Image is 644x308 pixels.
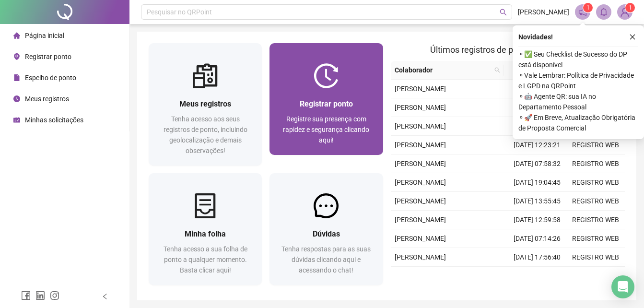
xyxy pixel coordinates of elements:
[164,245,247,274] span: Tenha acesso a sua folha de ponto a qualquer momento. Basta clicar aqui!
[164,115,247,154] span: Tenha acesso aos seus registros de ponto, incluindo geolocalização e demais observações!
[395,235,446,242] span: [PERSON_NAME]
[269,173,383,285] a: DúvidasTenha respostas para as suas dúvidas clicando aqui e acessando o chat!
[508,80,566,98] td: [DATE] 08:08:55
[566,173,625,192] td: REGISTRO WEB
[395,160,446,167] span: [PERSON_NAME]
[508,173,566,192] td: [DATE] 19:04:45
[508,65,549,75] span: Data/Hora
[508,267,566,285] td: [DATE] 13:04:06
[395,122,446,130] span: [PERSON_NAME]
[566,267,625,285] td: REGISTRO WEB
[508,248,566,267] td: [DATE] 17:56:40
[508,211,566,229] td: [DATE] 12:59:58
[566,154,625,173] td: REGISTRO WEB
[395,178,446,186] span: [PERSON_NAME]
[566,211,625,229] td: REGISTRO WEB
[566,248,625,267] td: REGISTRO WEB
[566,229,625,248] td: REGISTRO WEB
[395,216,446,224] span: [PERSON_NAME]
[395,197,446,205] span: [PERSON_NAME]
[283,115,369,144] span: Registre sua presença com rapidez e segurança clicando aqui!
[518,32,553,42] span: Novidades !
[599,8,608,16] span: bell
[566,192,625,211] td: REGISTRO WEB
[500,9,507,16] span: search
[281,245,371,274] span: Tenha respostas para as suas dúvidas clicando aqui e acessando o chat!
[508,136,566,154] td: [DATE] 12:23:21
[518,91,638,112] span: ⚬ 🤖 Agente QR: sua IA no Departamento Pessoal
[583,3,593,12] sup: 1
[149,43,262,166] a: Meus registrosTenha acesso aos seus registros de ponto, incluindo geolocalização e demais observa...
[494,67,500,73] span: search
[578,8,587,16] span: notification
[35,291,45,300] span: linkedin
[518,49,638,70] span: ⚬ ✅ Seu Checklist de Sucesso do DP está disponível
[21,291,31,300] span: facebook
[508,117,566,136] td: [DATE] 13:35:07
[179,99,231,108] span: Meus registros
[508,192,566,211] td: [DATE] 13:55:45
[395,104,446,111] span: [PERSON_NAME]
[13,53,20,60] span: environment
[50,291,59,300] span: instagram
[566,136,625,154] td: REGISTRO WEB
[313,229,340,238] span: Dúvidas
[25,116,83,124] span: Minhas solicitações
[618,5,632,19] img: 85647
[611,275,634,298] div: Open Intercom Messenger
[13,117,20,123] span: schedule
[149,173,262,285] a: Minha folhaTenha acesso a sua folha de ponto a qualquer momento. Basta clicar aqui!
[625,3,635,12] sup: Atualize o seu contato no menu Meus Dados
[395,85,446,93] span: [PERSON_NAME]
[300,99,353,108] span: Registrar ponto
[13,95,20,102] span: clock-circle
[508,154,566,173] td: [DATE] 07:58:32
[395,65,491,75] span: Colaborador
[430,45,585,55] span: Últimos registros de ponto sincronizados
[395,253,446,261] span: [PERSON_NAME]
[25,53,71,60] span: Registrar ponto
[25,32,64,39] span: Página inicial
[508,98,566,117] td: [DATE] 17:14:49
[395,141,446,149] span: [PERSON_NAME]
[492,63,502,77] span: search
[629,4,632,11] span: 1
[586,4,590,11] span: 1
[102,293,108,300] span: left
[13,32,20,39] span: home
[518,112,638,133] span: ⚬ 🚀 Em Breve, Atualização Obrigatória de Proposta Comercial
[518,70,638,91] span: ⚬ Vale Lembrar: Política de Privacidade e LGPD na QRPoint
[269,43,383,155] a: Registrar pontoRegistre sua presença com rapidez e segurança clicando aqui!
[518,7,569,17] span: [PERSON_NAME]
[13,74,20,81] span: file
[504,61,561,80] th: Data/Hora
[508,229,566,248] td: [DATE] 07:14:26
[629,34,636,40] span: close
[185,229,226,238] span: Minha folha
[25,74,76,82] span: Espelho de ponto
[25,95,69,103] span: Meus registros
